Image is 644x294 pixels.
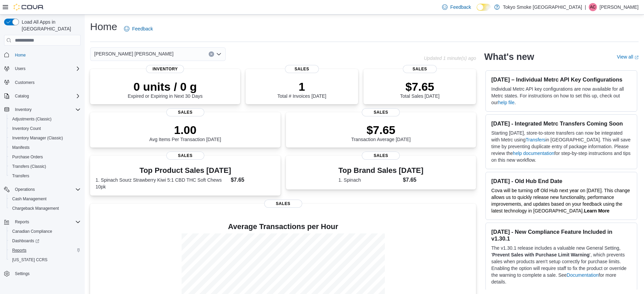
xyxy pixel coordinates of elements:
span: Load All Apps in [GEOGRAPHIC_DATA] [19,19,81,32]
span: Transfers [12,173,29,179]
button: Users [1,64,83,73]
a: Cash Management [9,195,49,203]
p: The v1.30.1 release includes a valuable new General Setting, ' ', which prevents sales when produ... [491,245,631,285]
span: Canadian Compliance [9,227,81,235]
span: Sales [403,65,437,73]
span: Manifests [9,143,81,152]
strong: Learn More [584,208,609,213]
h3: Top Product Sales [DATE] [96,166,275,175]
a: Adjustments (Classic) [9,115,54,123]
span: Operations [15,187,35,192]
span: Reports [12,218,81,226]
button: Reports [1,217,83,227]
span: Purchase Orders [12,154,43,160]
a: help file [498,100,515,105]
a: [US_STATE] CCRS [9,256,50,264]
div: Transaction Average [DATE] [351,123,411,142]
p: 1 [277,80,326,93]
p: Starting [DATE], store-to-store transfers can now be integrated with Metrc using in [GEOGRAPHIC_D... [491,130,631,163]
a: Documentation [567,272,599,278]
span: Dashboards [9,237,81,245]
button: Reports [7,246,83,255]
span: Sales [362,152,400,160]
button: Customers [1,77,83,87]
span: Inventory Count [12,126,41,131]
button: Operations [12,185,38,194]
span: Adjustments (Classic) [12,116,51,122]
a: Transfers [525,137,545,142]
span: Catalog [15,93,29,99]
p: Updated 1 minute(s) ago [424,55,476,61]
span: Purchase Orders [9,153,81,161]
h3: Top Brand Sales [DATE] [338,166,423,175]
span: Reports [15,219,29,225]
span: Cova will be turning off Old Hub next year on [DATE]. This change allows us to quickly release ne... [491,188,630,213]
a: View allExternal link [617,54,639,60]
span: Transfers [9,172,81,180]
a: Transfers (Classic) [9,162,49,171]
h3: [DATE] - Old Hub End Date [491,178,631,184]
svg: External link [635,55,639,60]
span: Sales [362,108,400,116]
span: Sales [264,200,302,208]
span: Chargeback Management [9,204,81,212]
h1: Home [90,20,117,33]
p: $7.65 [400,80,439,93]
div: Alex Collier [589,3,597,11]
a: Customers [12,78,37,87]
span: Users [15,66,25,71]
button: Open list of options [216,51,222,57]
span: Operations [12,185,81,194]
a: Feedback [121,22,155,36]
button: Catalog [1,91,83,101]
span: Sales [166,152,204,160]
span: Inventory Manager (Classic) [12,135,63,141]
p: $7.65 [351,123,411,137]
p: Tokyo Smoke [GEOGRAPHIC_DATA] [503,3,582,11]
span: [PERSON_NAME] [PERSON_NAME] [94,50,173,58]
span: Reports [12,248,26,253]
span: Settings [12,269,81,278]
button: Operations [1,185,83,194]
h3: [DATE] - Integrated Metrc Transfers Coming Soon [491,120,631,127]
h2: What's new [484,51,534,62]
button: Chargeback Management [7,204,83,213]
div: Total # Invoices [DATE] [277,80,326,99]
span: AC [590,3,596,11]
a: Reports [9,246,29,254]
span: Home [12,50,81,59]
button: Home [1,50,83,60]
span: Cash Management [12,196,46,202]
p: 1.00 [149,123,221,137]
button: Inventory [12,106,34,114]
span: Chargeback Management [12,206,59,211]
dt: 1. Spinach Sourz Strawberry Kiwi 5:1 CBD THC Soft Chews 10pk [96,177,228,190]
span: Catalog [12,92,81,100]
span: Washington CCRS [9,256,81,264]
span: Customers [12,78,81,87]
a: Chargeback Management [9,204,62,212]
button: Users [12,65,28,73]
button: Transfers (Classic) [7,162,83,171]
button: Cash Management [7,194,83,204]
button: Manifests [7,143,83,152]
button: Purchase Orders [7,152,83,162]
a: Settings [12,270,32,278]
button: Canadian Compliance [7,227,83,236]
button: Transfers [7,171,83,181]
a: Inventory Count [9,125,44,133]
span: Inventory [146,65,184,73]
button: Adjustments (Classic) [7,114,83,124]
input: Dark Mode [477,4,491,11]
h4: Average Transactions per Hour [96,223,471,231]
span: Reports [9,246,81,254]
a: Inventory Manager (Classic) [9,134,66,142]
span: [US_STATE] CCRS [12,257,47,263]
div: Expired or Expiring in Next 30 Days [128,80,203,99]
span: Feedback [450,4,471,10]
a: Dashboards [7,236,83,246]
span: Inventory Count [9,125,81,133]
span: Settings [15,271,29,276]
a: Feedback [439,0,474,14]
